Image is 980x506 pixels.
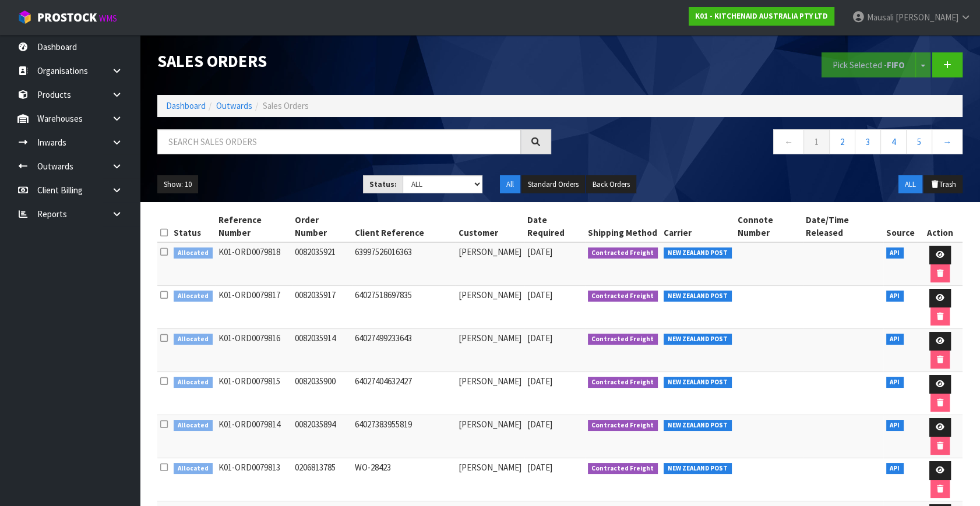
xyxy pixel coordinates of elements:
[352,286,456,329] td: 64027518697835
[773,129,804,154] a: ←
[661,211,735,242] th: Carrier
[886,247,904,259] span: API
[456,372,524,415] td: [PERSON_NAME]
[456,286,524,329] td: [PERSON_NAME]
[292,242,352,286] td: 0082035921
[216,415,292,458] td: K01-ORD0079814
[898,175,922,194] button: ALL
[174,291,213,302] span: Allocated
[588,377,658,388] span: Contracted Freight
[216,372,292,415] td: K01-ORD0079815
[456,415,524,458] td: [PERSON_NAME]
[216,242,292,286] td: K01-ORD0079818
[216,286,292,329] td: K01-ORD0079817
[99,13,117,24] small: WMS
[456,329,524,372] td: [PERSON_NAME]
[527,419,552,430] span: [DATE]
[923,175,963,194] button: Trash
[216,458,292,501] td: K01-ORD0079813
[588,463,658,475] span: Contracted Freight
[292,415,352,458] td: 0082035894
[216,100,252,111] a: Outwards
[527,376,552,387] span: [DATE]
[664,377,732,388] span: NEW ZEALAND POST
[906,129,932,154] a: 5
[292,329,352,372] td: 0082035914
[174,247,213,259] span: Allocated
[664,463,732,475] span: NEW ZEALAND POST
[918,211,963,242] th: Action
[263,100,309,111] span: Sales Orders
[352,372,456,415] td: 64027404632427
[886,334,904,345] span: API
[588,291,658,302] span: Contracted Freight
[500,175,520,194] button: All
[867,12,894,23] span: Mausali
[664,420,732,431] span: NEW ZEALAND POST
[157,129,521,154] input: Search sales orders
[883,211,918,242] th: Source
[17,10,32,24] img: cube-alt.png
[456,458,524,501] td: [PERSON_NAME]
[527,332,552,344] span: [DATE]
[174,377,213,388] span: Allocated
[886,291,904,302] span: API
[896,12,958,23] span: [PERSON_NAME]
[586,175,636,194] button: Back Orders
[174,420,213,431] span: Allocated
[369,179,397,189] strong: Status:
[524,211,585,242] th: Date Required
[292,211,352,242] th: Order Number
[588,247,658,259] span: Contracted Freight
[585,211,661,242] th: Shipping Method
[855,129,881,154] a: 3
[174,334,213,345] span: Allocated
[822,52,916,77] button: Pick Selected -FIFO
[157,175,198,194] button: Show: 10
[803,211,883,242] th: Date/Time Released
[803,129,830,154] a: 1
[829,129,855,154] a: 2
[352,458,456,501] td: WO-28423
[352,211,456,242] th: Client Reference
[689,7,834,26] a: K01 - KITCHENAID AUSTRALIA PTY LTD
[292,286,352,329] td: 0082035917
[527,462,552,473] span: [DATE]
[932,129,963,154] a: →
[887,59,905,70] strong: FIFO
[352,415,456,458] td: 64027383955819
[569,129,963,158] nav: Page navigation
[695,11,828,21] strong: K01 - KITCHENAID AUSTRALIA PTY LTD
[292,372,352,415] td: 0082035900
[886,377,904,388] span: API
[527,246,552,257] span: [DATE]
[171,211,216,242] th: Status
[456,242,524,286] td: [PERSON_NAME]
[292,458,352,501] td: 0206813785
[880,129,907,154] a: 4
[521,175,585,194] button: Standard Orders
[527,289,552,300] span: [DATE]
[886,420,904,431] span: API
[216,329,292,372] td: K01-ORD0079816
[166,100,206,111] a: Dashboard
[216,211,292,242] th: Reference Number
[588,334,658,345] span: Contracted Freight
[886,463,904,475] span: API
[664,247,732,259] span: NEW ZEALAND POST
[174,463,213,475] span: Allocated
[664,291,732,302] span: NEW ZEALAND POST
[664,334,732,345] span: NEW ZEALAND POST
[352,329,456,372] td: 64027499233643
[37,10,97,25] span: ProStock
[157,52,551,71] h1: Sales Orders
[456,211,524,242] th: Customer
[588,420,658,431] span: Contracted Freight
[352,242,456,286] td: 63997526016363
[735,211,803,242] th: Connote Number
